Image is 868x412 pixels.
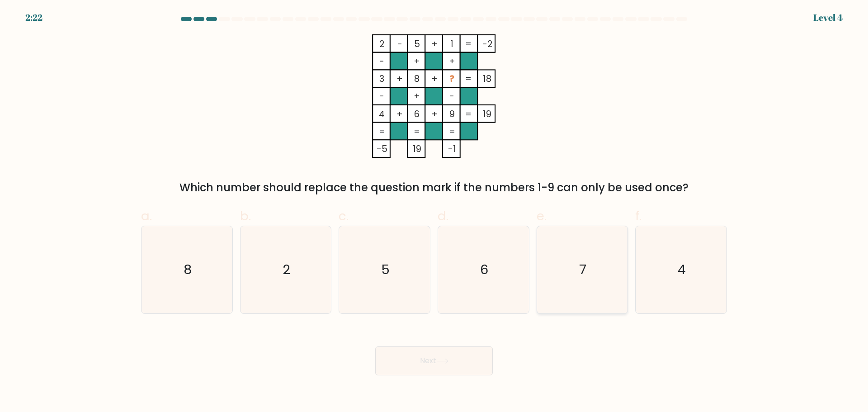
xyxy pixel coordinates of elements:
[537,207,547,225] span: e.
[431,72,438,85] tspan: +
[377,142,387,155] tspan: -5
[379,72,384,85] tspan: 3
[635,207,642,225] span: f.
[580,260,587,279] text: 7
[414,125,420,138] tspan: =
[25,11,42,24] div: 2:22
[678,260,686,279] text: 4
[379,108,385,120] tspan: 4
[431,38,438,51] tspan: +
[339,207,349,225] span: c.
[146,180,722,196] div: Which number should replace the question mark if the numbers 1-9 can only be used once?
[240,207,251,225] span: b.
[483,72,492,85] tspan: 18
[431,108,438,120] tspan: +
[465,108,472,120] tspan: =
[449,125,455,138] tspan: =
[381,260,390,279] text: 5
[375,346,493,375] button: Next
[449,72,454,85] tspan: ?
[379,38,384,51] tspan: 2
[379,125,385,138] tspan: =
[414,108,420,120] tspan: 6
[483,108,492,120] tspan: 19
[397,72,403,85] tspan: +
[465,38,472,51] tspan: =
[397,108,403,120] tspan: +
[449,55,455,67] tspan: +
[141,207,152,225] span: a.
[414,38,420,51] tspan: 5
[438,207,448,225] span: d.
[397,38,402,51] tspan: -
[465,72,472,85] tspan: =
[414,90,420,103] tspan: +
[450,38,453,51] tspan: 1
[414,55,420,67] tspan: +
[813,11,843,24] div: Level 4
[482,38,492,51] tspan: -2
[413,142,421,155] tspan: 19
[184,260,192,279] text: 8
[283,260,290,279] text: 2
[379,55,384,67] tspan: -
[414,72,420,85] tspan: 8
[449,108,455,120] tspan: 9
[448,142,456,155] tspan: -1
[480,260,488,279] text: 6
[449,90,454,103] tspan: -
[379,90,384,103] tspan: -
